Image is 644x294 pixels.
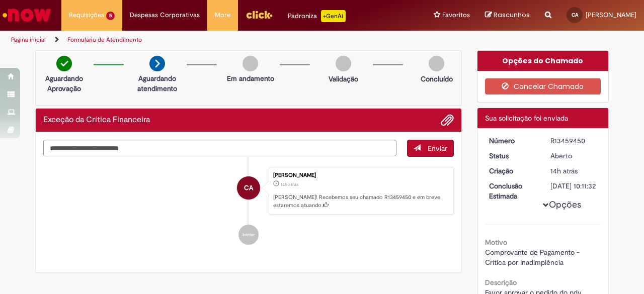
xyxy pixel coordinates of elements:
[481,136,543,146] dt: Número
[321,10,346,22] p: +GenAi
[586,11,636,19] span: [PERSON_NAME]
[243,56,258,71] img: img-circle-grey.png
[106,12,115,20] span: 5
[288,10,346,22] div: Padroniza
[550,166,578,175] time: 28/08/2025 17:11:28
[329,74,358,84] p: Validação
[550,166,578,175] span: 14h atrás
[11,36,46,44] a: Página inicial
[421,74,453,84] p: Concluído
[407,140,454,157] button: Enviar
[237,176,260,200] div: Carlos Roberto Alves
[133,73,182,93] p: Aguardando atendimento
[485,238,507,247] b: Motivo
[69,10,104,20] span: Requisições
[43,167,454,215] li: Carlos Roberto Alves
[149,56,165,71] img: arrow-next.png
[481,151,543,161] dt: Status
[246,7,273,22] img: click_logo_yellow_360x200.png
[244,176,253,200] span: CA
[67,36,142,44] a: Formulário de Atendimento
[428,144,447,153] span: Enviar
[40,73,89,93] p: Aguardando Aprovação
[485,78,601,94] button: Cancelar Chamado
[477,51,609,71] div: Opções do Chamado
[227,73,274,83] p: Em andamento
[485,11,530,20] a: Rascunhos
[494,10,530,20] span: Rascunhos
[481,181,543,201] dt: Conclusão Estimada
[8,31,422,49] ul: Trilhas de página
[273,172,448,178] div: [PERSON_NAME]
[1,5,53,25] img: ServiceNow
[281,181,298,187] span: 14h atrás
[43,157,454,255] ul: Histórico de tíquete
[481,166,543,176] dt: Criação
[550,181,597,191] div: [DATE] 10:11:32
[485,278,517,287] b: Descrição
[485,114,568,123] span: Sua solicitação foi enviada
[442,10,470,20] span: Favoritos
[130,10,200,20] span: Despesas Corporativas
[43,116,150,125] h2: Exceção da Crítica Financeira Histórico de tíquete
[273,193,448,209] p: [PERSON_NAME]! Recebemos seu chamado R13459450 e em breve estaremos atuando.
[485,248,582,267] span: Comprovante de Pagamento - Crítica por Inadimplência
[215,10,230,20] span: More
[281,181,298,187] time: 28/08/2025 17:11:28
[550,151,597,161] div: Aberto
[572,12,578,18] span: CA
[429,56,444,71] img: img-circle-grey.png
[441,114,454,127] button: Adicionar anexos
[56,56,72,71] img: check-circle-green.png
[550,136,597,146] div: R13459450
[550,166,597,176] div: 28/08/2025 17:11:28
[336,56,351,71] img: img-circle-grey.png
[43,140,396,156] textarea: Digite sua mensagem aqui...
